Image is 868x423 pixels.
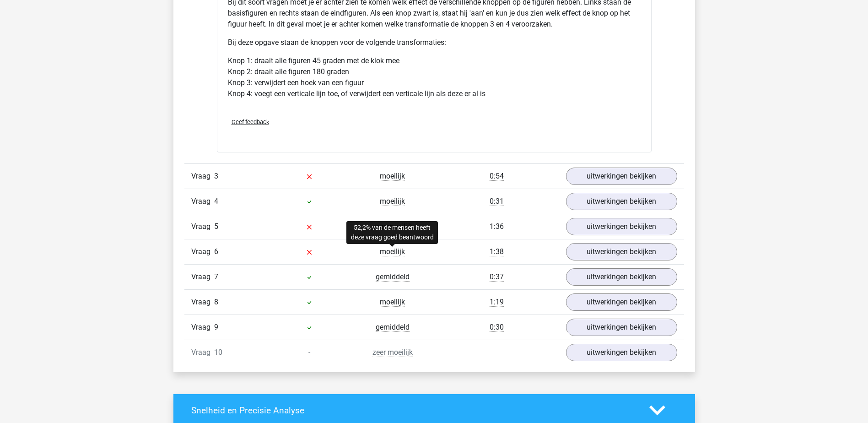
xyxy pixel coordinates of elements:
[490,222,504,231] span: 1:36
[490,298,504,307] span: 1:19
[214,222,218,231] span: 5
[214,172,218,180] span: 3
[346,221,438,244] div: 52,2% van de mensen heeft deze vraag goed beantwoord
[566,243,677,260] a: uitwerkingen bekijken
[214,348,222,357] span: 10
[268,347,351,358] div: -
[376,323,410,332] span: gemiddeld
[214,272,218,281] span: 7
[191,246,214,257] span: Vraag
[214,247,218,256] span: 6
[376,272,410,282] span: gemiddeld
[566,268,677,286] a: uitwerkingen bekijken
[228,37,641,48] p: Bij deze opgave staan de knoppen voor de volgende transformaties:
[566,319,677,336] a: uitwerkingen bekijken
[191,271,214,282] span: Vraag
[566,293,677,311] a: uitwerkingen bekijken
[566,344,677,361] a: uitwerkingen bekijken
[490,197,504,206] span: 0:31
[191,322,214,333] span: Vraag
[380,247,405,256] span: moeilijk
[380,172,405,181] span: moeilijk
[490,247,504,256] span: 1:38
[490,323,504,332] span: 0:30
[214,197,218,206] span: 4
[214,298,218,306] span: 8
[566,168,677,185] a: uitwerkingen bekijken
[214,323,218,331] span: 9
[191,297,214,308] span: Vraag
[191,171,214,182] span: Vraag
[380,298,405,307] span: moeilijk
[191,221,214,232] span: Vraag
[232,119,269,125] span: Geef feedback
[372,348,413,357] span: zeer moeilijk
[380,197,405,206] span: moeilijk
[490,172,504,181] span: 0:54
[490,272,504,282] span: 0:37
[566,193,677,210] a: uitwerkingen bekijken
[228,55,641,99] p: Knop 1: draait alle figuren 45 graden met de klok mee Knop 2: draait alle figuren 180 graden Knop...
[566,218,677,235] a: uitwerkingen bekijken
[191,347,214,358] span: Vraag
[191,405,636,416] h4: Snelheid en Precisie Analyse
[191,196,214,207] span: Vraag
